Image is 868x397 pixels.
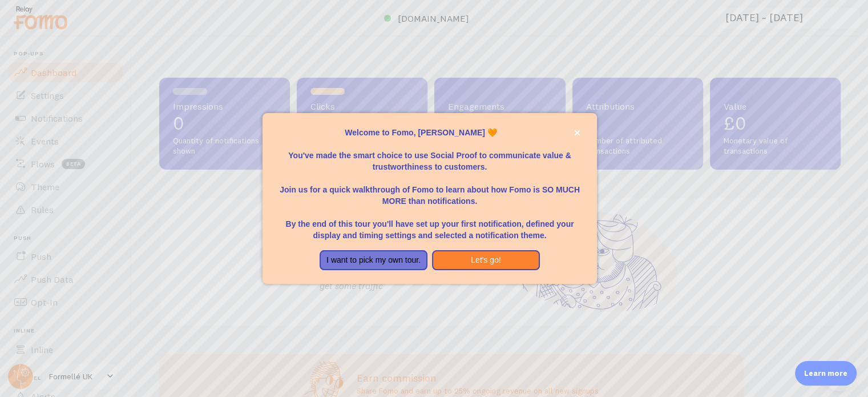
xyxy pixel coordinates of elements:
[804,368,847,379] p: Learn more
[276,173,583,207] p: Join us for a quick walkthrough of Fomo to learn about how Fomo is SO MUCH MORE than notifications.
[320,250,427,271] button: I want to pick my own tour.
[276,138,583,173] p: You've made the smart choice to use Social Proof to communicate value & trustworthiness to custom...
[263,113,597,284] div: Welcome to Fomo, Allastair Kerr 🧡You&amp;#39;ve made the smart choice to use Social Proof to comm...
[276,207,583,241] p: By the end of this tour you'll have set up your first notification, defined your display and timi...
[571,127,583,139] button: close,
[276,127,583,138] p: Welcome to Fomo, [PERSON_NAME] 🧡
[432,250,540,271] button: Let's go!
[795,361,857,386] div: Learn more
